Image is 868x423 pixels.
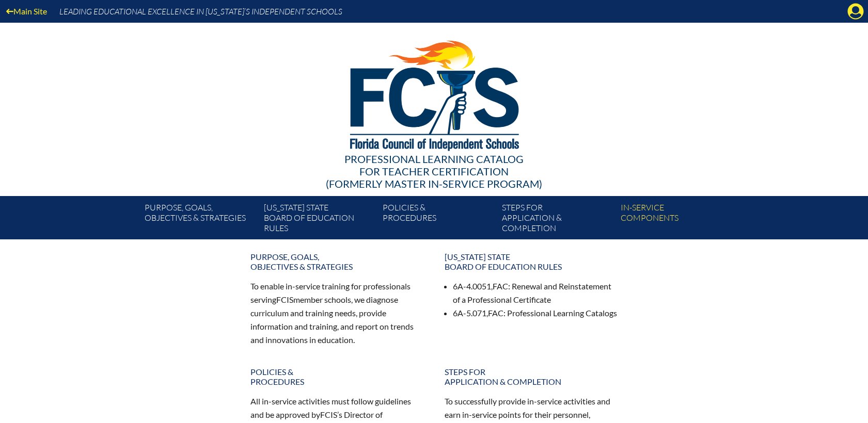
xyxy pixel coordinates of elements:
[276,295,293,304] span: FCIS
[453,280,618,306] li: 6A-4.0051, : Renewal and Reinstatement of a Professional Certificate
[617,200,735,239] a: In-servicecomponents
[359,165,509,177] span: for Teacher Certification
[140,200,259,239] a: Purpose, goals,objectives & strategies
[244,363,430,391] a: Policies &Procedures
[488,308,503,318] span: FAC
[260,200,378,239] a: [US_STATE] StateBoard of Education rules
[320,410,337,419] span: FCIS
[498,200,617,239] a: Steps forapplication & completion
[244,248,430,275] a: Purpose, goals,objectives & strategies
[327,23,541,164] img: FCISlogo221.eps
[438,248,624,275] a: [US_STATE] StateBoard of Education rules
[250,280,424,346] p: To enable in-service training for professionals serving member schools, we diagnose curriculum an...
[137,153,732,190] div: Professional Learning Catalog (formerly Master In-service Program)
[453,306,618,320] li: 6A-5.071, : Professional Learning Catalogs
[847,3,864,20] svg: Manage account
[378,200,497,239] a: Policies &Procedures
[2,4,51,18] a: Main Site
[438,363,624,391] a: Steps forapplication & completion
[493,281,508,291] span: FAC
